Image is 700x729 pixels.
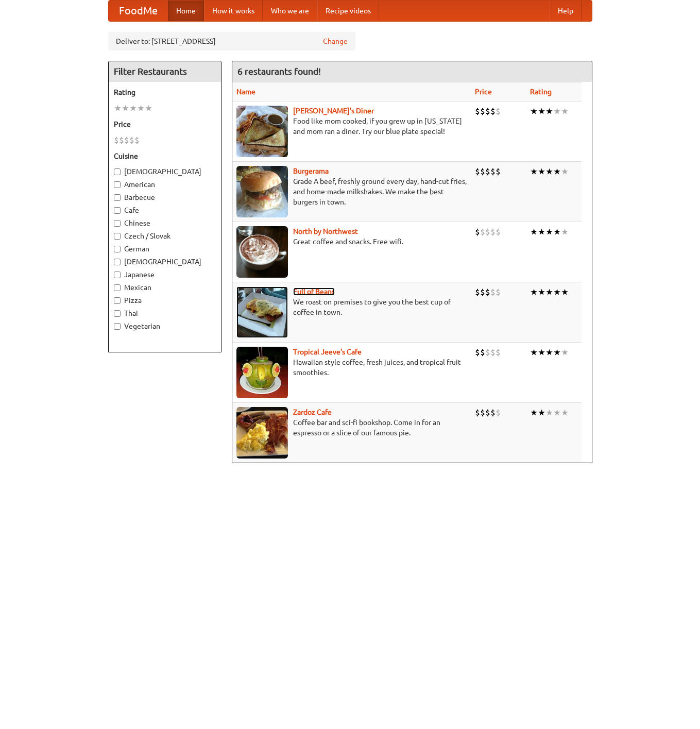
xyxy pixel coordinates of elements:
[236,286,288,338] img: beans.jpg
[475,88,492,96] a: Price
[530,88,552,96] a: Rating
[114,181,121,188] input: American
[236,297,467,317] p: We roast on premises to give you the best cup of coffee in town.
[236,166,288,217] img: burgerama.jpg
[293,107,374,115] a: [PERSON_NAME]'s Diner
[480,286,485,298] li: $
[530,286,538,298] li: ★
[236,226,288,278] img: north.jpg
[168,1,204,21] a: Home
[475,286,480,298] li: $
[496,226,501,238] li: $
[109,1,168,21] a: FoodMe
[119,134,124,146] li: $
[236,347,288,398] img: jeeves.jpg
[293,167,329,175] a: Burgerama
[496,106,501,117] li: $
[114,231,216,241] label: Czech / Slovak
[496,407,501,418] li: $
[236,357,467,378] p: Hawaiian style coffee, fresh juices, and tropical fruit smoothies.
[545,226,553,238] li: ★
[317,1,379,21] a: Recipe videos
[545,106,553,117] li: ★
[561,226,569,238] li: ★
[114,179,216,190] label: American
[553,407,561,418] li: ★
[114,218,216,228] label: Chinese
[485,286,490,298] li: $
[530,347,538,358] li: ★
[114,233,121,240] input: Czech / Slovak
[490,106,496,117] li: $
[114,87,216,97] h5: Rating
[538,347,545,358] li: ★
[545,286,553,298] li: ★
[293,227,358,235] a: North by Northwest
[114,308,216,318] label: Thai
[485,166,490,177] li: $
[553,166,561,177] li: ★
[114,310,121,317] input: Thai
[538,106,545,117] li: ★
[480,166,485,177] li: $
[236,116,467,137] p: Food like mom cooked, if you grew up in [US_STATE] and mom ran a diner. Try our blue plate special!
[114,295,216,306] label: Pizza
[137,103,145,114] li: ★
[114,257,216,267] label: [DEMOGRAPHIC_DATA]
[545,166,553,177] li: ★
[114,205,216,215] label: Cafe
[145,103,152,114] li: ★
[114,282,216,293] label: Mexican
[124,134,129,146] li: $
[538,226,545,238] li: ★
[114,259,121,265] input: [DEMOGRAPHIC_DATA]
[129,134,134,146] li: $
[485,347,490,358] li: $
[114,323,121,330] input: Vegetarian
[237,66,321,76] ng-pluralize: 6 restaurants found!
[134,134,140,146] li: $
[545,347,553,358] li: ★
[109,61,221,82] h4: Filter Restaurants
[114,194,121,201] input: Barbecue
[553,106,561,117] li: ★
[293,348,362,356] a: Tropical Jeeve's Cafe
[561,286,569,298] li: ★
[114,103,122,114] li: ★
[236,176,467,207] p: Grade A beef, freshly ground every day, hand-cut fries, and home-made milkshakes. We make the bes...
[480,407,485,418] li: $
[530,407,538,418] li: ★
[490,407,496,418] li: $
[530,166,538,177] li: ★
[114,284,121,291] input: Mexican
[122,103,129,114] li: ★
[293,408,332,416] a: Zardoz Cafe
[114,151,216,161] h5: Cuisine
[553,286,561,298] li: ★
[475,347,480,358] li: $
[475,166,480,177] li: $
[490,166,496,177] li: $
[561,166,569,177] li: ★
[530,106,538,117] li: ★
[496,286,501,298] li: $
[480,226,485,238] li: $
[114,119,216,129] h5: Price
[475,226,480,238] li: $
[480,106,485,117] li: $
[490,347,496,358] li: $
[538,286,545,298] li: ★
[485,106,490,117] li: $
[475,407,480,418] li: $
[114,166,216,177] label: [DEMOGRAPHIC_DATA]
[114,244,216,254] label: German
[236,407,288,459] img: zardoz.jpg
[114,192,216,202] label: Barbecue
[114,134,119,146] li: $
[114,297,121,304] input: Pizza
[490,286,496,298] li: $
[545,407,553,418] li: ★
